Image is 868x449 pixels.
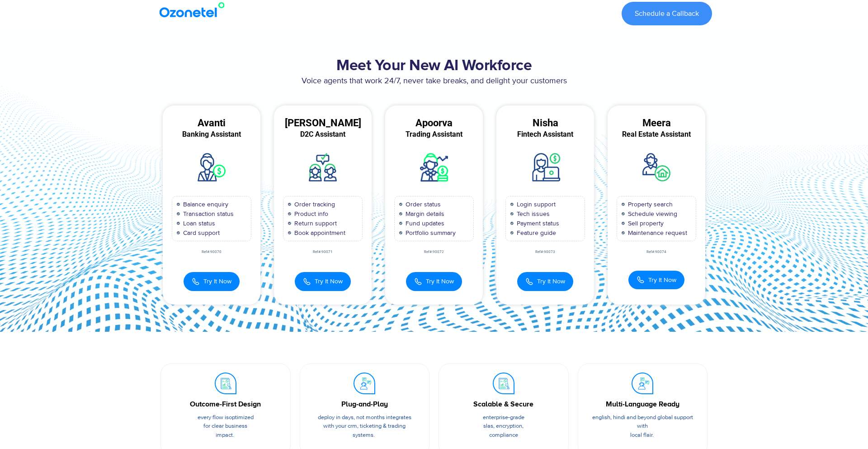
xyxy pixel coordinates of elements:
div: Apoorva [385,119,483,127]
img: Call Icon [637,276,645,284]
div: D2C Assistant [274,130,372,139]
div: Real Estate Assistant [608,130,705,139]
h2: Meet Your New AI Workforce [156,57,712,75]
span: Loan status [181,219,215,228]
span: optimized [229,414,254,421]
button: Try It Now [184,272,240,291]
span: Try It Now [315,277,343,286]
span: Property search [626,200,673,209]
span: Fund updates [403,219,444,228]
div: Ref#:90073 [496,250,594,254]
span: Enterprise-grade [483,414,524,421]
span: Transaction status [181,209,234,219]
span: Book appointment [292,228,345,238]
span: Try It Now [648,275,676,285]
span: for clear business impact. [203,422,247,439]
div: [PERSON_NAME] [274,119,372,127]
div: Ref#:90074 [608,250,705,254]
div: Outcome-First Design [175,399,277,410]
span: English, Hindi and beyond global support with local flair. [592,414,693,439]
div: Avanti [163,119,260,127]
div: Multi-Language Ready [592,399,694,410]
span: SLAs, encryption, compliance [483,422,524,439]
span: Tech issues [514,209,550,219]
div: Fintech Assistant [496,130,594,139]
div: Plug-and-Play [314,399,416,410]
span: Schedule a Callback [635,10,699,17]
p: Voice agents that work 24/7, never take breaks, and delight your customers [156,75,712,87]
button: Try It Now [406,272,462,291]
div: Ref#:90071 [274,250,372,254]
img: Call Icon [192,277,200,287]
img: Call Icon [414,277,422,287]
button: Try It Now [517,272,573,291]
span: Deploy in days, not months integrates with your CRM, ticketing & trading systems. [318,414,411,439]
span: Try It Now [426,277,454,286]
span: Try It Now [537,277,565,286]
span: Login support [514,200,556,209]
div: Scalable & Secure [453,399,555,410]
img: Call Icon [525,277,533,287]
img: Call Icon [303,277,311,287]
span: Order tracking [292,200,335,209]
div: Trading Assistant [385,130,483,139]
span: Every flow is [198,414,229,421]
div: Ref#:90072 [385,250,483,254]
span: Payment status [514,219,559,228]
span: Try It Now [203,277,231,286]
a: Schedule a Callback [622,2,712,25]
button: Try It Now [295,272,351,291]
span: Card support [181,228,220,238]
span: Balance enquiry [181,200,228,209]
span: Return support [292,219,337,228]
div: Banking Assistant [163,130,260,139]
span: Sell property [626,219,664,228]
div: Ref#:90070 [163,250,260,254]
span: Schedule viewing [626,209,677,219]
span: Order status [403,200,441,209]
span: Margin details [403,209,444,219]
button: Try It Now [628,271,684,289]
span: Maintenance request [626,228,687,238]
span: Product info [292,209,328,219]
div: Meera [608,119,705,127]
span: Feature guide [514,228,556,238]
div: Nisha [496,119,594,127]
span: Portfolio summary [403,228,456,238]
